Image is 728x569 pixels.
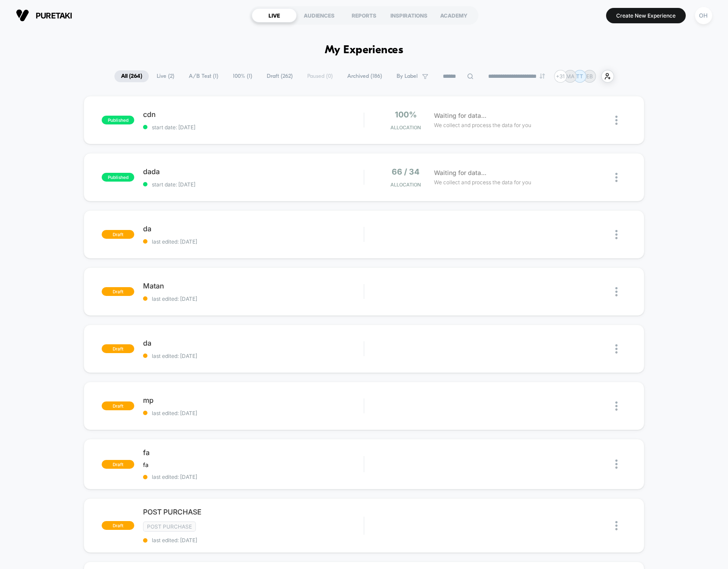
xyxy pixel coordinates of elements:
[342,8,386,22] div: REPORTS
[586,73,593,80] p: EB
[308,193,335,202] input: Volume
[143,224,364,233] span: da
[695,7,712,24] div: OH
[7,179,367,187] input: Seek
[143,238,364,245] span: last edited: [DATE]
[692,7,715,25] button: OH
[434,121,531,129] span: We collect and process the data for you
[143,295,364,302] span: last edited: [DATE]
[102,344,134,353] span: draft
[434,111,486,120] span: Waiting for data...
[325,44,404,57] h1: My Experiences
[143,410,364,416] span: last edited: [DATE]
[143,537,364,543] span: last edited: [DATE]
[615,173,618,182] img: close
[540,73,545,79] img: end
[268,193,291,202] div: Duration
[615,401,618,411] img: close
[150,70,181,82] span: Live ( 2 )
[143,281,364,290] span: Matan
[16,9,29,22] img: Visually logo
[431,8,476,22] div: ACADEMY
[392,167,419,176] span: 66 / 34
[554,70,567,83] div: + 31
[390,182,421,188] span: Allocation
[143,448,364,457] span: fa
[615,521,618,530] img: close
[252,8,297,22] div: LIVE
[615,230,618,239] img: close
[102,401,134,410] span: draft
[143,474,364,480] span: last edited: [DATE]
[606,8,686,23] button: Create New Experience
[615,344,618,354] img: close
[143,353,364,359] span: last edited: [DATE]
[143,461,148,468] span: fa
[615,116,618,125] img: close
[102,230,134,239] span: draft
[397,73,418,80] span: By Label
[576,73,583,80] p: TT
[102,173,134,182] span: published
[260,70,299,82] span: Draft ( 262 )
[102,116,134,124] span: published
[615,460,618,469] img: close
[246,193,266,202] div: Current time
[36,11,72,20] span: puretaki
[390,124,421,131] span: Allocation
[143,339,364,347] span: da
[143,507,364,516] span: POST PURCHASE
[102,287,134,296] span: draft
[13,8,75,22] button: puretaki
[297,8,342,22] div: AUDIENCES
[143,522,196,532] span: Post Purchase
[175,94,196,115] button: Play, NEW DEMO 2025-VEED.mp4
[143,396,364,405] span: mp
[143,124,364,131] span: start date: [DATE]
[395,110,417,119] span: 100%
[143,167,364,176] span: dada
[102,521,134,530] span: draft
[143,181,364,188] span: start date: [DATE]
[341,70,389,82] span: Archived ( 186 )
[4,190,18,204] button: Play, NEW DEMO 2025-VEED.mp4
[114,70,149,82] span: All ( 264 )
[615,287,618,296] img: close
[143,110,364,119] span: cdn
[566,73,574,80] p: MA
[386,8,431,22] div: INSPIRATIONS
[226,70,259,82] span: 100% ( 1 )
[434,168,486,178] span: Waiting for data...
[434,178,531,186] span: We collect and process the data for you
[182,70,225,82] span: A/B Test ( 1 )
[102,460,134,469] span: draft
